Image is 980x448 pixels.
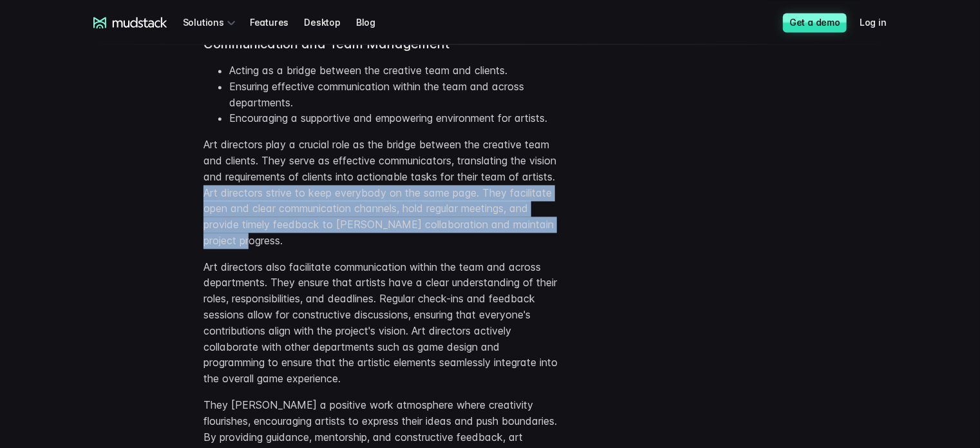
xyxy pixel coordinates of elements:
[229,110,558,126] li: Encouraging a supportive and empowering environment for artists.
[229,63,558,79] li: Acting as a bridge between the creative team and clients.
[860,10,902,34] a: Log in
[203,137,558,249] p: Art directors play a crucial role as the bridge between the creative team and clients. They serve...
[250,10,304,34] a: Features
[93,17,167,28] a: mudstack logo
[229,79,558,111] li: Ensuring effective communication within the team and across departments.
[203,259,558,387] p: Art directors also facilitate communication within the team and across departments. They ensure t...
[356,10,391,34] a: Blog
[304,10,356,34] a: Desktop
[783,13,847,32] a: Get a demo
[183,10,240,34] div: Solutions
